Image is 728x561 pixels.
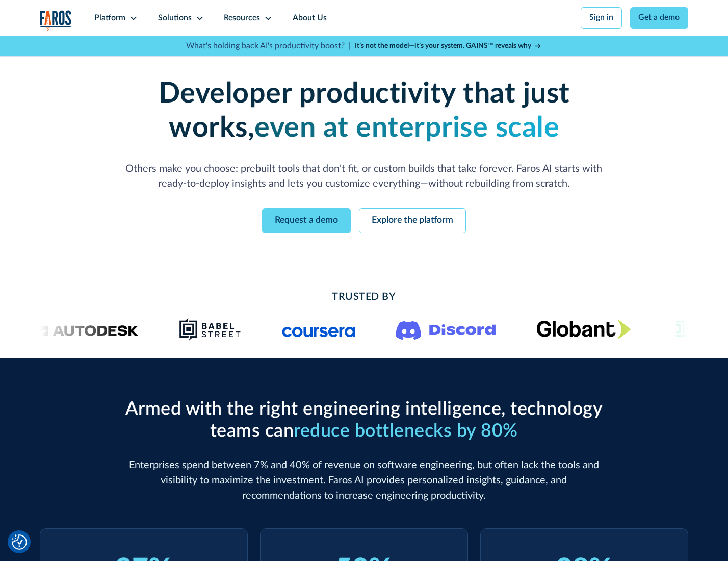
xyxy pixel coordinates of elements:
a: Explore the platform [359,208,466,233]
img: Globant's logo [536,320,631,339]
h2: Armed with the right engineering intelligence, technology teams can [121,398,607,442]
strong: Developer productivity that just works, [159,80,570,142]
div: Solutions [158,12,192,24]
span: reduce bottlenecks by 80% [294,422,518,440]
a: Request a demo [262,208,351,233]
img: Babel Street logo png [179,317,241,342]
img: Logo of the analytics and reporting company Faros. [40,10,72,31]
a: home [40,10,72,31]
p: Others make you choose: prebuilt tools that don't fit, or custom builds that take forever. Faros ... [121,162,607,192]
div: Platform [94,12,125,24]
div: Resources [224,12,260,24]
button: Cookie Settings [12,534,27,550]
a: Get a demo [630,7,689,29]
a: It’s not the model—it’s your system. GAINS™ reveals why [355,41,542,52]
p: Enterprises spend between 7% and 40% of revenue on software engineering, but often lack the tools... [121,458,607,503]
strong: It’s not the model—it’s your system. GAINS™ reveals why [355,42,531,49]
h2: Trusted By [121,290,607,305]
p: What's holding back AI's productivity boost? | [186,40,351,53]
a: Sign in [581,7,622,29]
img: Revisit consent button [12,534,27,550]
img: Logo of the communication platform Discord. [396,319,496,340]
img: Logo of the online learning platform Coursera. [282,321,355,338]
img: Logo of the design software company Autodesk. [33,322,139,336]
strong: even at enterprise scale [254,114,559,142]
